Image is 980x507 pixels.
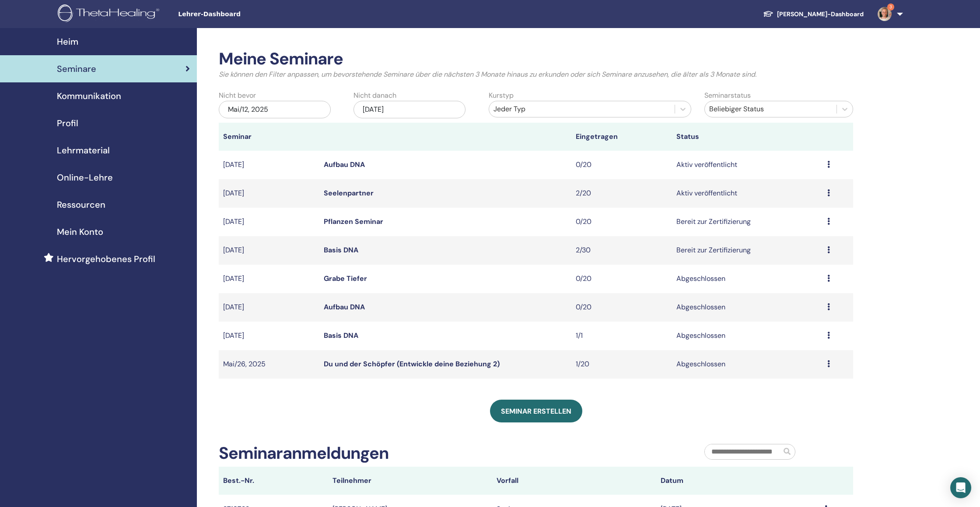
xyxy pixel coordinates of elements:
a: Seelenpartner [324,188,374,198]
span: Hervorgehobenes Profil [57,252,155,266]
td: [DATE] [219,208,319,236]
span: Mein Konto [57,225,103,238]
label: Nicht danach [353,90,396,101]
h2: Seminaranmeldungen [219,443,388,464]
label: Kurstyp [489,90,514,101]
span: Lehrmaterial [57,144,110,157]
td: 2/30 [571,236,672,265]
a: Basis DNA [324,331,358,340]
td: [DATE] [219,179,319,208]
td: Abgeschlossen [672,350,823,379]
th: Datum [656,467,820,495]
td: 0/20 [571,293,672,322]
div: [DATE] [353,101,465,118]
td: 0/20 [571,208,672,236]
td: 1/1 [571,322,672,350]
th: Vorfall [492,467,656,495]
span: Lehrer-Dashboard [178,10,309,19]
span: Profil [57,117,78,130]
span: 3 [887,4,894,11]
td: [DATE] [219,322,319,350]
img: logo.png [58,4,162,24]
td: [DATE] [219,265,319,293]
label: Nicht bevor [219,90,256,101]
th: Status [672,123,823,151]
div: Open Intercom Messenger [950,477,971,498]
td: [DATE] [219,236,319,265]
span: Seminar erstellen [501,407,571,416]
div: Jeder Typ [493,104,670,114]
td: Abgeschlossen [672,322,823,350]
td: Aktiv veröffentlicht [672,151,823,179]
a: Aufbau DNA [324,160,365,169]
td: Abgeschlossen [672,265,823,293]
h2: Meine Seminare [219,49,853,69]
th: Seminar [219,123,319,151]
a: Du und der Schöpfer (Entwickle deine Beziehung 2) [324,359,500,369]
span: Ressourcen [57,198,105,211]
td: 2/20 [571,179,672,208]
div: Beliebiger Status [709,104,832,114]
th: Best.-Nr. [219,467,328,495]
span: Kommunikation [57,89,121,103]
td: [DATE] [219,293,319,322]
label: Seminarstatus [704,90,751,101]
p: Sie können den Filter anpassen, um bevorstehende Seminare über die nächsten 3 Monate hinaus zu er... [219,69,853,80]
a: Aufbau DNA [324,302,365,312]
span: Online-Lehre [57,171,113,184]
td: Mai/26, 2025 [219,350,319,379]
td: Bereit zur Zertifizierung [672,236,823,265]
img: default.jpg [878,7,892,21]
td: Bereit zur Zertifizierung [672,208,823,236]
td: Aktiv veröffentlicht [672,179,823,208]
a: Pflanzen Seminar [324,217,383,226]
a: Basis DNA [324,245,358,255]
span: Seminare [57,62,96,75]
th: Teilnehmer [328,467,492,495]
a: Grabe Tiefer [324,274,367,283]
a: Seminar erstellen [490,400,582,422]
th: Eingetragen [571,123,672,151]
img: graduation-cap-white.svg [763,10,773,18]
td: 1/20 [571,350,672,379]
div: Mai/12, 2025 [219,101,331,118]
a: [PERSON_NAME]-Dashboard [756,6,871,22]
td: 0/20 [571,265,672,293]
td: Abgeschlossen [672,293,823,322]
td: 0/20 [571,151,672,179]
span: Heim [57,35,78,48]
td: [DATE] [219,151,319,179]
